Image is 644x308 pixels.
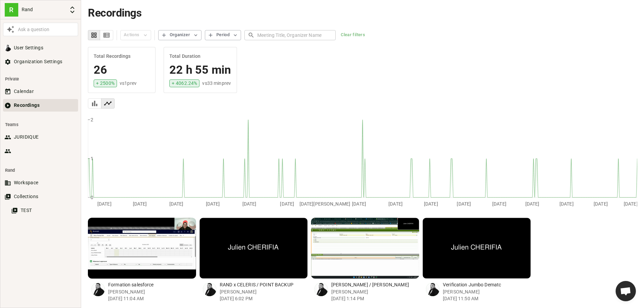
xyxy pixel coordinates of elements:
tspan: [DATE] [525,201,540,206]
button: Collections [3,190,78,203]
p: 4062.24 % [176,80,197,87]
li: Private [3,73,78,85]
button: Formation salesforce [PERSON_NAME][DATE] 11:04 AM [88,218,196,305]
div: Ouvrir le chat [616,281,636,301]
tspan: [DATE] [424,201,438,206]
button: Recordings [3,99,78,112]
button: Clear filters [339,30,367,40]
img: ACg8ocLQlfazuMbKJ1jK0SE3pQgjnmZ3HA9IJymRhYstZV0sc5xDY7Y=s96-c [314,283,328,296]
tspan: [DATE] [559,201,574,206]
tspan: [DATE] [594,201,608,206]
li: Rand [3,164,78,176]
p: RAND x CELERIS / POINT BACKUP [220,281,308,288]
tspan: [DATE][PERSON_NAME] [300,201,351,206]
div: Period [216,31,230,39]
input: Meeting Title, Organizer Name [257,29,336,41]
p: Rand [22,6,66,13]
p: Formation salesforce [108,281,196,288]
p: [PERSON_NAME] [DATE] 6:02 PM [220,288,308,302]
img: ACg8ocLQlfazuMbKJ1jK0SE3pQgjnmZ3HA9IJymRhYstZV0sc5xDY7Y=s96-c [91,283,105,296]
button: JURIDIQUE [3,131,78,143]
tspan: [DATE] [206,201,220,206]
h6: Total Duration [169,53,231,60]
h4: 22 h 55 min [169,63,231,77]
tspan: [DATE] [169,201,184,206]
tspan: [DATE] [624,201,638,206]
h4: 26 [94,63,150,77]
div: Teams [5,117,76,133]
button: Awesile Icon [5,24,16,35]
tspan: 1 [91,156,93,161]
button: User Settings [3,42,78,54]
img: ACg8ocLQlfazuMbKJ1jK0SE3pQgjnmZ3HA9IJymRhYstZV0sc5xDY7Y=s96-c [4,45,11,51]
p: [PERSON_NAME] / [PERSON_NAME] [331,281,419,288]
h1: Recordings [88,7,637,19]
div: Organizer [170,31,190,39]
button: TEST [10,204,78,217]
h6: Total Recordings [94,53,150,60]
p: vs 1 prev [120,80,137,87]
button: Period [205,30,241,40]
tspan: [DATE] [457,201,471,206]
button: Calendar [3,85,78,98]
p: Verification Jumbo Dematc [443,281,531,288]
div: Ask a question [16,26,76,33]
tspan: [DATE] [388,201,403,206]
tspan: [DATE] [133,201,147,206]
button: Workspace [3,176,78,189]
button: RAND x CELERIS / POINT BACKUP [PERSON_NAME][DATE] 6:02 PM [199,218,308,305]
p: + [172,80,174,87]
tspan: [DATE] [97,201,112,206]
img: ACg8ocLQlfazuMbKJ1jK0SE3pQgjnmZ3HA9IJymRhYstZV0sc5xDY7Y=s96-c [426,283,439,296]
tspan: 2 [91,117,93,122]
p: [PERSON_NAME] [DATE] 11:50 AM [443,288,531,302]
p: + [96,80,99,87]
button: Organizer [158,30,201,40]
p: [PERSON_NAME] [DATE] 1:14 PM [331,288,419,302]
tspan: [DATE] [352,201,366,206]
tspan: [DATE] [280,201,294,206]
img: ACg8ocLQlfazuMbKJ1jK0SE3pQgjnmZ3HA9IJymRhYstZV0sc5xDY7Y=s96-c [203,283,216,296]
button: Verification Jumbo Dematc [PERSON_NAME][DATE] 11:50 AM [423,218,531,305]
button: [PERSON_NAME] / [PERSON_NAME] [PERSON_NAME][DATE] 1:14 PM [311,218,419,305]
tspan: [DATE] [242,201,257,206]
p: vs 33 min prev [202,80,231,87]
div: R [5,3,18,17]
button: Organization Settings [3,55,78,68]
tspan: [DATE] [492,201,506,206]
p: 2500 % [100,80,115,87]
p: [PERSON_NAME] [DATE] 11:04 AM [108,288,196,302]
tspan: 0 [91,194,93,200]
